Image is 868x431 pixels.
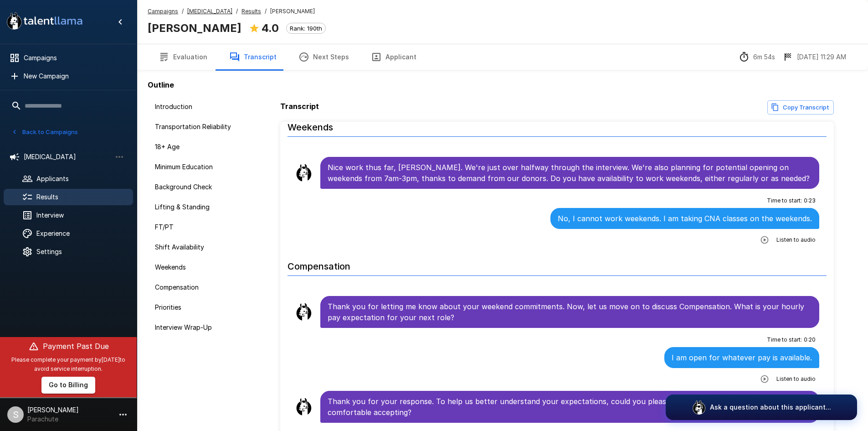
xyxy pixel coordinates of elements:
[558,213,812,224] p: No, I cannot work weekends. I am taking CNA classes on the weekends.
[710,403,831,412] p: Ask a question about this applicant...
[288,252,827,276] h6: Compensation
[148,44,218,70] button: Evaluation
[797,52,846,62] p: [DATE] 11:29 AM
[767,335,802,344] span: Time to start :
[328,162,812,184] p: Nice work thus far, [PERSON_NAME]. We're just over halfway through the interview. We're also plan...
[295,398,313,416] img: llama_clean.png
[148,239,253,255] div: Shift Availability
[288,44,360,70] button: Next Steps
[155,203,246,212] span: Lifting & Standing
[148,99,253,115] div: Introduction
[148,199,253,215] div: Lifting & Standing
[155,102,246,111] span: Introduction
[148,259,253,275] div: Weekends
[148,219,253,235] div: FT/PT
[328,301,812,323] p: Thank you for letting me know about your weekend commitments. Now, let us move on to discuss Comp...
[155,243,246,252] span: Shift Availability
[782,52,846,62] div: The date and time when the interview was completed
[288,113,827,137] h6: Weekends
[280,102,319,111] b: Transcript
[666,395,857,420] button: Ask a question about this applicant...
[148,299,253,316] div: Priorities
[692,400,706,415] img: logo_glasses@2x.png
[155,323,246,332] span: Interview Wrap-Up
[776,374,816,384] span: Listen to audio
[360,44,427,70] button: Applicant
[155,263,246,272] span: Weekends
[148,119,253,135] div: Transportation Reliability
[804,196,816,205] span: 0 : 23
[776,235,816,244] span: Listen to audio
[767,196,802,205] span: Time to start :
[155,283,246,292] span: Compensation
[262,21,279,35] b: 4.0
[148,159,253,175] div: Minimum Education
[155,122,246,131] span: Transportation Reliability
[155,223,246,232] span: FT/PT
[148,139,253,155] div: 18+ Age
[148,179,253,195] div: Background Check
[295,164,313,182] img: llama_clean.png
[218,44,288,70] button: Transcript
[155,182,246,192] span: Background Check
[148,21,241,35] b: [PERSON_NAME]
[287,25,325,32] span: Rank: 190th
[753,52,775,62] p: 6m 54s
[739,52,775,62] div: The time between starting and completing the interview
[328,396,812,418] p: Thank you for your response. To help us better understand your expectations, could you please sha...
[155,142,246,151] span: 18+ Age
[672,352,812,363] p: I am open for whatever pay is available.
[155,303,246,312] span: Priorities
[155,162,246,171] span: Minimum Education
[148,319,253,336] div: Interview Wrap-Up
[804,335,816,344] span: 0 : 20
[295,303,313,321] img: llama_clean.png
[767,100,834,114] button: Copy transcript
[148,279,253,296] div: Compensation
